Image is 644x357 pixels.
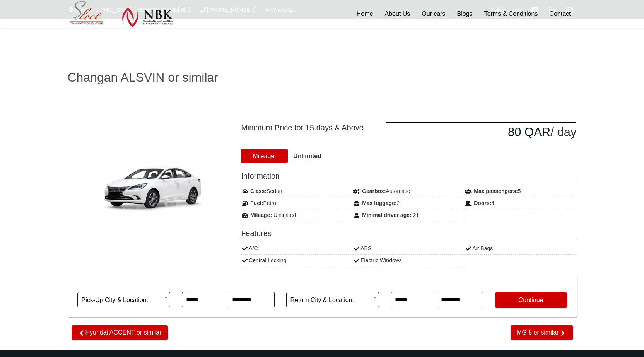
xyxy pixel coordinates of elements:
[241,170,576,182] span: Information
[82,292,166,308] span: Pick-Up City & Location:
[241,149,287,163] span: Mileage:
[241,122,374,133] span: Minimum Price for 15 days & Above
[77,278,170,292] span: Pick-up Location
[353,255,465,266] div: Electric Windows
[413,212,419,218] span: 21
[241,185,353,197] div: Sedan
[353,197,465,209] div: 2
[68,71,577,84] h1: Changan ALSVIN or similar
[362,200,396,206] strong: Max luggage:
[182,278,275,292] span: Pick-Up Date
[250,212,272,218] strong: Mileage:
[386,122,576,142] div: / day
[70,1,173,27] img: Select Rent a Car
[465,197,576,209] div: 4
[241,243,353,255] div: A/C
[293,153,321,159] strong: Unlimited
[286,278,379,292] span: Return Location
[511,325,572,340] a: MG 5 or similar
[353,185,465,197] div: Automatic
[495,292,567,308] button: Continue
[286,292,379,307] span: Return City & Location:
[241,255,353,266] div: Central Locking
[508,125,550,139] span: 80.00 QAR
[362,212,412,218] strong: Minimal driver age:
[250,200,263,206] strong: Fuel:
[241,197,353,209] div: Petrol
[241,227,576,239] span: Features
[250,188,266,194] strong: Class:
[465,185,576,197] div: 5
[290,292,375,308] span: Return City & Location:
[474,200,491,206] strong: Doors:
[75,140,222,235] img: Changan ALSVIN or similar
[465,243,576,255] div: Air Bags
[353,243,465,255] div: ABS
[77,292,170,307] span: Pick-Up City & Location:
[474,188,518,194] strong: Max passengers:
[273,212,296,218] span: Unlimited
[391,278,483,292] span: Return Date
[362,188,386,194] strong: Gearbox:
[72,325,168,340] a: Hyundai ACCENT or similar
